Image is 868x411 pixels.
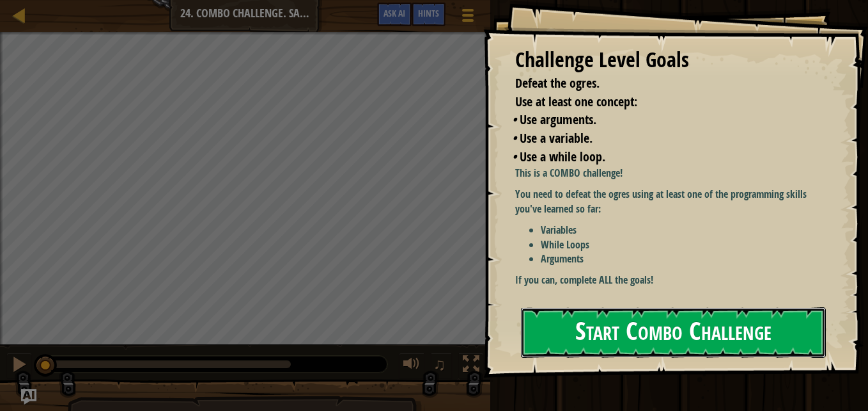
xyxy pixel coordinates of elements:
[520,111,596,128] span: Use arguments.
[515,93,637,110] span: Use at least one concept:
[541,223,833,238] li: Variables
[452,3,484,33] button: Show game menu
[515,187,833,216] p: You need to defeat the ogres using at least one of the programming skills you've learned so far:
[21,389,36,405] button: Ask AI
[512,111,820,129] li: Use arguments.
[515,45,823,75] div: Challenge Level Goals
[6,353,32,379] button: Ctrl + P: Pause
[515,166,833,181] p: This is a COMBO challenge!
[399,353,424,379] button: Adjust volume
[512,148,516,165] i: •
[521,307,826,358] button: Start Combo Challenge
[499,74,820,93] li: Defeat the ogres.
[377,3,412,26] button: Ask AI
[384,7,405,19] span: Ask AI
[431,353,453,379] button: ♫
[520,129,593,147] span: Use a variable.
[512,111,516,128] i: •
[458,353,484,379] button: Toggle fullscreen
[418,7,439,19] span: Hints
[499,93,820,111] li: Use at least one concept:
[433,355,446,374] span: ♫
[520,148,605,165] span: Use a while loop.
[515,273,833,287] p: If you can, complete ALL the goals!
[515,74,600,92] span: Defeat the ogres.
[541,252,833,266] li: Arguments
[512,129,820,148] li: Use a variable.
[541,238,833,252] li: While Loops
[512,148,820,166] li: Use a while loop.
[512,129,516,147] i: •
